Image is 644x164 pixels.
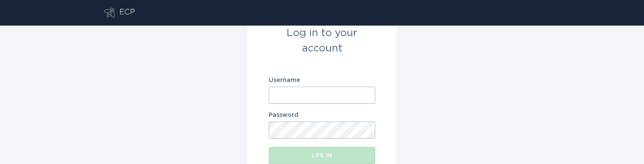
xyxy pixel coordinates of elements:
[273,153,371,158] div: Log in
[269,112,375,118] label: Password
[269,147,375,164] button: Log in
[119,8,135,18] div: ECP
[269,77,375,83] label: Username
[269,25,375,56] div: Log in to your account
[104,8,115,18] button: Go to dashboard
